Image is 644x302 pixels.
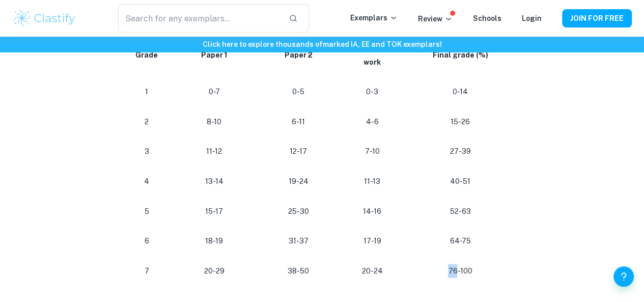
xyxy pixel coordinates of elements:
[265,115,331,129] p: 6-11
[413,175,507,188] p: 40-51
[418,13,453,24] p: Review
[348,264,397,278] p: 20-24
[413,115,507,129] p: 15-26
[131,115,163,129] p: 2
[179,175,249,188] p: 13-14
[413,205,507,218] p: 52-63
[413,85,507,99] p: 0-14
[350,12,398,23] p: Exemplars
[348,205,397,218] p: 14-16
[265,85,331,99] p: 0-5
[131,145,163,158] p: 3
[348,145,397,158] p: 7-10
[179,264,249,278] p: 20-29
[413,264,507,278] p: 76-100
[522,14,542,22] a: Login
[355,44,389,66] strong: Practical work
[131,85,163,99] p: 1
[131,264,163,278] p: 7
[179,205,249,218] p: 15-17
[131,205,163,218] p: 5
[265,175,331,188] p: 19-24
[348,234,397,248] p: 17-19
[265,145,331,158] p: 12-17
[2,39,642,50] h6: Click here to explore thousands of marked IA, EE and TOK exemplars !
[413,234,507,248] p: 64-75
[265,234,331,248] p: 31-37
[473,14,501,22] a: Schools
[613,266,634,287] button: Help and Feedback
[179,234,249,248] p: 18-19
[131,234,163,248] p: 6
[12,8,77,29] img: Clastify logo
[432,51,488,59] strong: Final grade (%)
[348,85,397,99] p: 0-3
[179,85,249,99] p: 0-7
[135,51,158,59] strong: Grade
[201,51,227,59] strong: Paper 1
[265,264,331,278] p: 38-50
[118,4,281,33] input: Search for any exemplars...
[179,115,249,129] p: 8-10
[562,9,632,28] button: JOIN FOR FREE
[131,175,163,188] p: 4
[348,175,397,188] p: 11-13
[179,145,249,158] p: 11-12
[413,145,507,158] p: 27-39
[265,205,331,218] p: 25-30
[348,115,397,129] p: 4-6
[284,51,312,59] strong: Paper 2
